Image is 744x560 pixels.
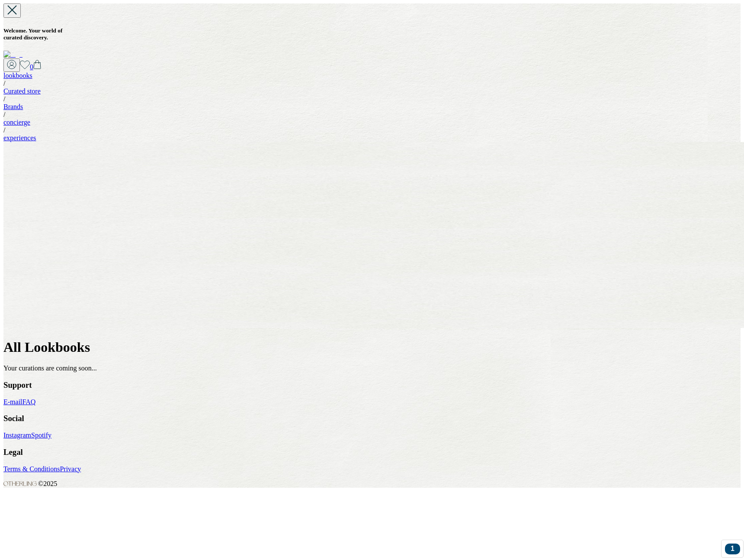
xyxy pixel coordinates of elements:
p: Your curations are coming soon... [3,364,741,372]
a: Privacy [60,465,81,473]
a: Curated store [3,87,41,95]
a: Terms & Conditions [3,465,60,473]
span: © 2025 [3,480,57,487]
div: / [3,126,741,134]
a: Instagram [3,431,31,439]
h3: Social [3,414,741,423]
h3: Support [3,380,741,390]
div: / [3,111,741,119]
a: E-mail [3,398,22,406]
a: lookbooks [3,72,32,79]
h3: Legal [3,447,741,457]
a: experiences [3,134,36,142]
a: Brands [3,103,23,110]
a: 0 [30,63,41,71]
a: Spotify [31,431,51,439]
a: FAQ [22,398,36,406]
div: / [3,80,741,87]
img: logo [3,51,22,58]
h1: All Lookbooks [3,339,741,355]
div: / [3,95,741,103]
span: 0 [30,63,33,71]
a: concierge [3,119,30,126]
h5: Welcome . Your world of curated discovery. [3,27,741,41]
